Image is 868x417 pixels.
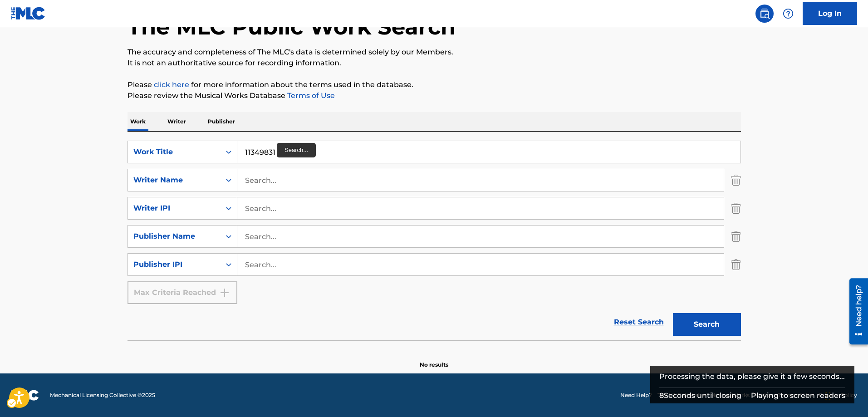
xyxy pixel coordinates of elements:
[133,175,215,186] div: Writer Name
[237,197,724,219] input: Search...
[237,226,724,247] input: Search...
[133,147,215,157] div: Work Title
[659,391,664,400] span: 8
[843,275,868,348] iframe: Iframe | Resource Center
[783,8,794,19] img: help
[205,112,238,131] p: Publisher
[133,259,215,270] div: Publisher IPI
[133,231,215,242] div: Publisher Name
[11,390,39,401] img: logo
[285,91,335,100] a: Terms of Use
[803,2,857,25] a: Log In
[128,141,741,340] form: Search Form
[237,254,724,275] input: Search...
[128,90,741,101] p: Please review the Musical Works Database
[759,8,770,19] img: search
[128,47,741,58] p: The accuracy and completeness of The MLC's data is determined solely by our Members.
[731,225,741,248] img: Delete Criterion
[128,58,741,69] p: It is not an authoritative source for recording information.
[731,253,741,276] img: Delete Criterion
[420,350,448,369] p: No results
[237,141,740,163] input: Search...
[673,313,741,336] button: Search
[620,391,652,399] a: Need Help?
[659,366,846,388] div: Processing the data, please give it a few seconds...
[731,169,741,191] img: Delete Criterion
[165,112,189,131] p: Writer
[731,197,741,220] img: Delete Criterion
[128,112,148,131] p: Work
[133,203,215,214] div: Writer IPI
[237,169,724,191] input: Search...
[50,391,155,399] span: Mechanical Licensing Collective © 2025
[154,80,189,89] a: click here
[11,7,46,20] img: MLC Logo
[128,79,741,90] p: Please for more information about the terms used in the database.
[609,312,668,332] a: Reset Search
